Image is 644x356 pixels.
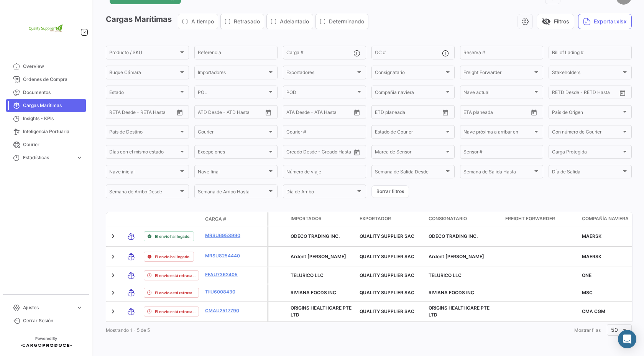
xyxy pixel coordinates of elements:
[6,125,86,138] a: Inteligencia Portuaria
[23,102,83,109] span: Cargas Marítimas
[351,107,363,118] button: Open calendar
[23,76,83,83] span: Órdenes de Compra
[109,232,117,240] a: Expand/Collapse Row
[198,150,267,156] span: Excepciones
[155,233,191,239] span: El envío ha llegado.
[263,107,274,118] button: Open calendar
[6,112,86,125] a: Insights - KPIs
[351,147,363,158] button: Open calendar
[23,154,73,161] span: Estadísticas
[109,150,179,156] span: Días con el mismo estado
[198,91,267,96] span: POL
[155,290,195,296] span: El envío está retrasado.
[578,14,632,29] button: Exportar.xlsx
[109,51,179,56] span: Producto / SKU
[617,87,628,99] button: Open calendar
[440,107,451,118] button: Open calendar
[291,290,336,295] span: RIVIANA FOODS INC
[106,327,150,333] span: Mostrando 1 - 5 de 5
[202,213,248,226] datatable-header-cell: Carga #
[505,215,555,222] span: Freight Forwarder
[537,14,574,29] button: visibility_offFiltros
[155,254,191,260] span: El envío ha llegado.
[291,215,322,222] span: Importador
[582,215,629,222] span: Compañía naviera
[287,212,356,226] datatable-header-cell: Importador
[205,232,245,239] a: MRSU6953990
[552,130,621,136] span: Con número de Courier
[6,86,86,99] a: Documentos
[286,190,356,196] span: Día de Arribo
[23,141,83,148] span: Courier
[375,150,444,156] span: Marca de Sensor
[205,271,245,278] a: FFAU7362405
[174,107,186,118] button: Open calendar
[6,73,86,86] a: Órdenes de Compra
[155,272,195,279] span: El envío está retrasado.
[109,170,179,176] span: Nave inicial
[109,289,117,297] a: Expand/Collapse Row
[552,170,621,176] span: Día de Salida
[205,216,226,222] span: Carga #
[360,272,414,278] span: QUALITY SUPPLIER SAC
[429,305,490,318] span: ORIGINS HEALTHCARE PTE LTD
[360,308,414,314] span: QUALITY SUPPLIER SAC
[227,110,258,116] input: ATD Hasta
[611,326,618,333] span: 50
[375,170,444,176] span: Semana de Salida Desde
[198,190,267,196] span: Semana de Arribo Hasta
[360,254,414,259] span: QUALITY SUPPLIER SAC
[618,330,636,348] div: Abrir Intercom Messenger
[360,233,414,239] span: QUALITY SUPPLIER SAC
[429,233,478,239] span: ODECO TRADING INC.
[128,110,159,116] input: Hasta
[286,150,315,156] input: Creado Desde
[360,290,414,295] span: QUALITY SUPPLIER SAC
[109,272,117,279] a: Expand/Collapse Row
[23,304,73,311] span: Ajustes
[198,110,222,116] input: ATD Desde
[552,71,621,76] span: Stakeholders
[23,89,83,96] span: Documentos
[463,110,477,116] input: Desde
[375,71,444,76] span: Consignatario
[106,14,371,29] h3: Cargas Marítimas
[291,272,324,278] span: TELURICO LLC
[267,14,313,29] button: Adelantado
[394,110,425,116] input: Hasta
[360,215,391,222] span: Exportador
[375,91,444,96] span: Compañía naviera
[155,308,195,315] span: El envío está retrasado.
[234,18,260,25] span: Retrasado
[280,18,309,25] span: Adelantado
[552,91,566,96] input: Desde
[528,107,540,118] button: Open calendar
[356,212,426,226] datatable-header-cell: Exportador
[109,190,179,196] span: Semana de Arribo Desde
[571,91,602,96] input: Hasta
[429,290,474,295] span: RIVIANA FOODS INC
[23,63,83,70] span: Overview
[291,233,340,239] span: ODECO TRADING INC.
[198,71,267,76] span: Importadores
[320,150,351,156] input: Creado Hasta
[23,128,83,135] span: Inteligencia Portuaria
[286,91,356,96] span: POD
[286,110,310,116] input: ATA Desde
[221,14,264,29] button: Retrasado
[371,185,409,198] button: Borrar filtros
[582,290,593,295] span: MSC
[574,327,601,333] span: Mostrar filas
[109,91,179,96] span: Estado
[315,110,346,116] input: ATA Hasta
[375,130,444,136] span: Estado de Courier
[542,17,551,26] span: visibility_off
[6,60,86,73] a: Overview
[502,212,579,226] datatable-header-cell: Freight Forwarder
[109,308,117,315] a: Expand/Collapse Row
[463,130,533,136] span: Nave próxima a arribar en
[483,110,514,116] input: Hasta
[429,215,467,222] span: Consignatario
[582,308,605,314] span: CMA CGM
[316,14,368,29] button: Determinando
